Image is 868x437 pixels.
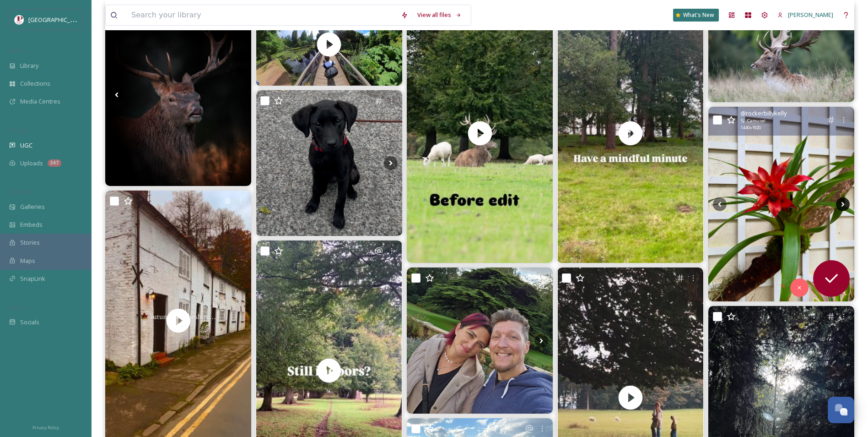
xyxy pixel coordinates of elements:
span: WIDGETS [9,188,30,195]
img: #goodlight #badlight #tattonpark #annualleaveactivated 👻👻👻👻🖤🖤🖤🖤 [708,107,854,301]
span: Collections [20,79,50,88]
span: UGC [20,141,32,150]
span: Carousel [747,118,766,124]
img: "Good Morning .." I think he's feeling good #redstag #redeerstag #wildlife #wilddeer #tattonpark ... [105,3,251,186]
img: Busy & fab weekend with these gorgeous guys! 🥰🐾#family #blessed #pupdays #grannytime #blacklab #o... [256,90,402,236]
img: download%20(5).png [15,15,24,24]
span: MEDIA [9,47,25,54]
div: 347 [48,159,61,167]
span: SnapLink [20,274,45,283]
span: Socials [20,318,39,327]
span: 1440 x 1920 [740,125,761,131]
span: [PERSON_NAME] [788,11,833,19]
img: thumbnail [256,3,402,85]
input: Search your library [127,5,396,25]
span: Privacy Policy [32,425,59,431]
span: Maps [20,257,35,265]
img: thumbnail [557,3,703,263]
img: It is that time of the year again. The Fallow Bucks are looking in really good nick. This one has... [708,3,854,102]
span: @ rockerbillykelly [740,109,787,118]
a: [PERSON_NAME] [773,6,838,24]
span: Media Centres [20,97,60,106]
span: Embeds [20,220,43,229]
span: [GEOGRAPHIC_DATA] [28,15,86,24]
img: 15th wedding anniversary weekend. Lots of steps and cake 😆 Thank you malinka_kaliszewska for anot... [407,268,553,414]
a: Privacy Policy [32,421,59,432]
button: Open Chat [828,397,854,423]
span: COLLECT [9,127,29,134]
a: What's New [673,9,719,22]
span: Library [20,61,38,70]
span: SOCIALS [9,304,27,311]
span: Galleries [20,202,45,211]
span: Uploads [20,159,43,168]
span: Stories [20,238,40,247]
a: View all files [413,6,466,24]
img: thumbnail [407,3,553,263]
